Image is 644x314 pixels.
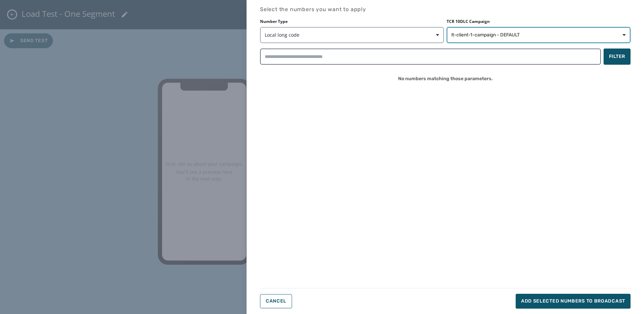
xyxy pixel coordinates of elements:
[447,19,631,24] label: TCR 10DLC Campaign
[260,5,631,13] h4: Select the numbers you want to apply
[609,53,625,60] span: Filter
[447,27,631,43] button: lt-client-1-campaign - DEFAULT
[604,49,631,65] button: Filter
[260,19,444,24] label: Number Type
[521,298,625,305] span: Add selected numbers to broadcast
[516,294,631,309] button: Add selected numbers to broadcast
[265,32,439,38] span: Local long code
[398,70,493,88] span: No numbers matching those parameters.
[451,32,520,38] span: lt-client-1-campaign - DEFAULT
[260,294,292,308] button: Cancel
[260,27,444,43] button: Local long code
[266,299,286,304] span: Cancel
